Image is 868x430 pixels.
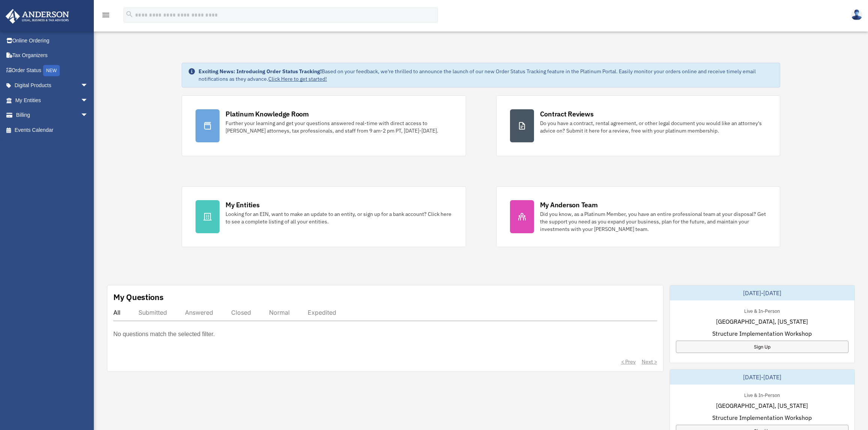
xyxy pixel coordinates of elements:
[540,109,594,119] div: Contract Reviews
[81,78,96,94] span: arrow_drop_down
[199,68,773,83] div: Based on your feedback, we're thrilled to announce the launch of our new Order Status Tracking fe...
[3,9,71,24] img: Anderson Advisors Platinum Portal
[496,186,780,247] a: My Anderson Team Did you know, as a Platinum Member, you have an entire professional team at your...
[308,309,336,316] div: Expedited
[738,306,786,314] div: Live & In-Person
[226,119,452,134] div: Further your learning and get your questions answered real-time with direct access to [PERSON_NAM...
[716,317,808,326] span: [GEOGRAPHIC_DATA], [US_STATE]
[101,13,110,20] a: menu
[712,413,812,422] span: Structure Implementation Workshop
[226,210,452,225] div: Looking for an EIN, want to make an update to an entity, or sign up for a bank account? Click her...
[113,309,120,316] div: All
[5,93,99,108] a: My Entitiesarrow_drop_down
[81,93,96,108] span: arrow_drop_down
[676,341,848,353] a: Sign Up
[43,65,60,76] div: NEW
[851,9,862,20] img: User Pic
[81,108,96,123] span: arrow_drop_down
[5,48,99,63] a: Tax Organizers
[185,309,213,316] div: Answered
[716,401,808,410] span: [GEOGRAPHIC_DATA], [US_STATE]
[5,78,99,93] a: Digital Productsarrow_drop_down
[540,119,766,134] div: Do you have a contract, rental agreement, or other legal document you would like an attorney's ad...
[5,63,99,78] a: Order StatusNEW
[712,329,812,338] span: Structure Implementation Workshop
[738,391,786,398] div: Live & In-Person
[5,33,99,48] a: Online Ordering
[269,309,290,316] div: Normal
[670,285,854,300] div: [DATE]-[DATE]
[670,370,854,385] div: [DATE]-[DATE]
[5,122,99,137] a: Events Calendar
[540,210,766,233] div: Did you know, as a Platinum Member, you have an entire professional team at your disposal? Get th...
[101,11,110,20] i: menu
[125,10,134,18] i: search
[268,75,327,82] a: Click Here to get started!
[231,309,251,316] div: Closed
[226,109,309,119] div: Platinum Knowledge Room
[226,200,259,210] div: My Entities
[113,291,164,303] div: My Questions
[113,329,215,339] p: No questions match the selected filter.
[138,309,167,316] div: Submitted
[182,95,466,156] a: Platinum Knowledge Room Further your learning and get your questions answered real-time with dire...
[540,200,598,210] div: My Anderson Team
[5,108,99,123] a: Billingarrow_drop_down
[182,186,466,247] a: My Entities Looking for an EIN, want to make an update to an entity, or sign up for a bank accoun...
[199,68,322,75] strong: Exciting News: Introducing Order Status Tracking!
[496,95,780,156] a: Contract Reviews Do you have a contract, rental agreement, or other legal document you would like...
